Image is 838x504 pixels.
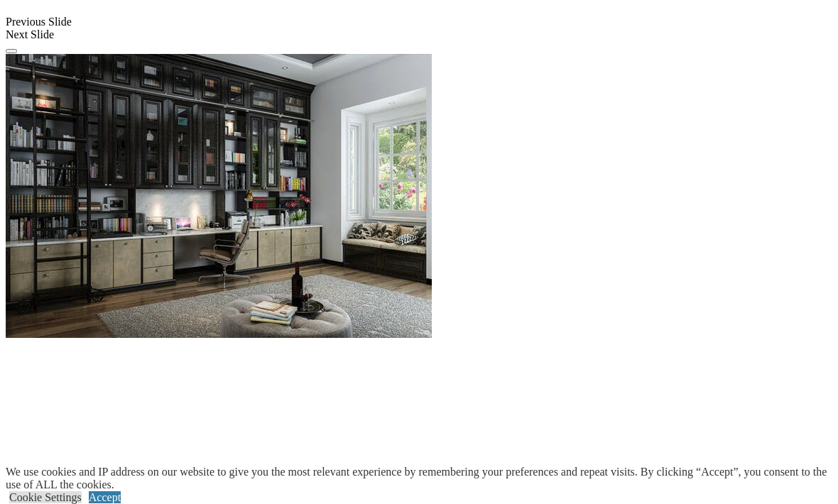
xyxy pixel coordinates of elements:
div: Next Slide [6,28,832,41]
a: Accept [89,491,121,503]
div: Previous Slide [6,16,832,28]
img: Banner for mobile view [6,54,432,338]
a: Cookie Settings [9,491,82,503]
div: We use cookies and IP address on our website to give you the most relevant experience by remember... [6,466,838,491]
button: Click here to pause slide show [6,49,17,53]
